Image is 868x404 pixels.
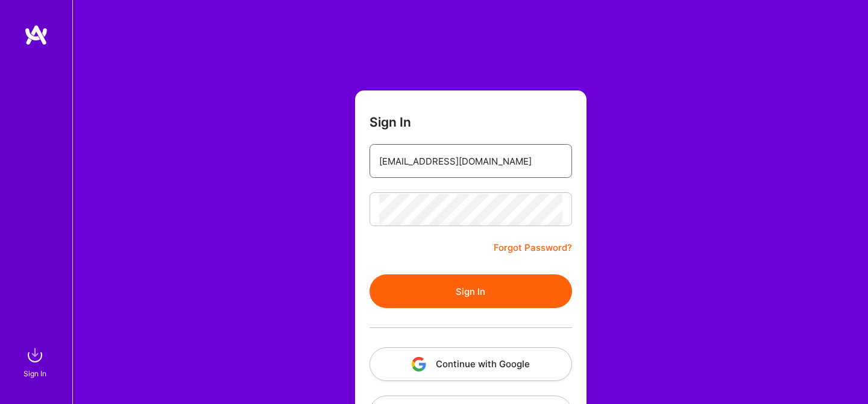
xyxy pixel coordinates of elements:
[379,146,562,177] input: Email...
[370,274,572,308] button: Sign In
[412,357,426,371] img: icon
[494,241,572,255] a: Forgot Password?
[370,115,411,130] h3: Sign In
[24,24,48,46] img: logo
[25,343,47,380] a: sign inSign In
[370,347,572,381] button: Continue with Google
[23,343,47,367] img: sign in
[24,367,46,380] div: Sign In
